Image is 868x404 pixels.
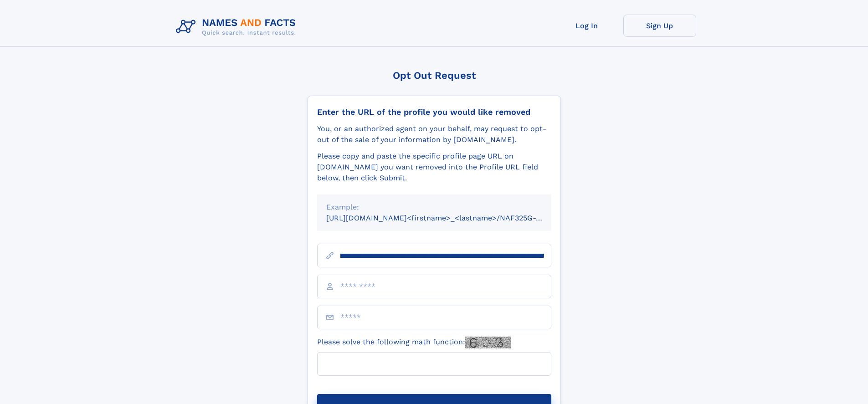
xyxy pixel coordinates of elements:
[172,15,303,39] img: Logo Names and Facts
[326,214,569,222] small: [URL][DOMAIN_NAME]<firstname>_<lastname>/NAF325G-xxxxxxxx
[326,202,542,213] div: Example:
[317,123,551,145] div: You, or an authorized agent on your behalf, may request to opt-out of the sale of your informatio...
[550,15,623,37] a: Log In
[317,107,551,117] div: Enter the URL of the profile you would like removed
[317,337,511,348] label: Please solve the following math function:
[317,151,551,184] div: Please copy and paste the specific profile page URL on [DOMAIN_NAME] you want removed into the Pr...
[623,15,696,37] a: Sign Up
[308,70,561,81] div: Opt Out Request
